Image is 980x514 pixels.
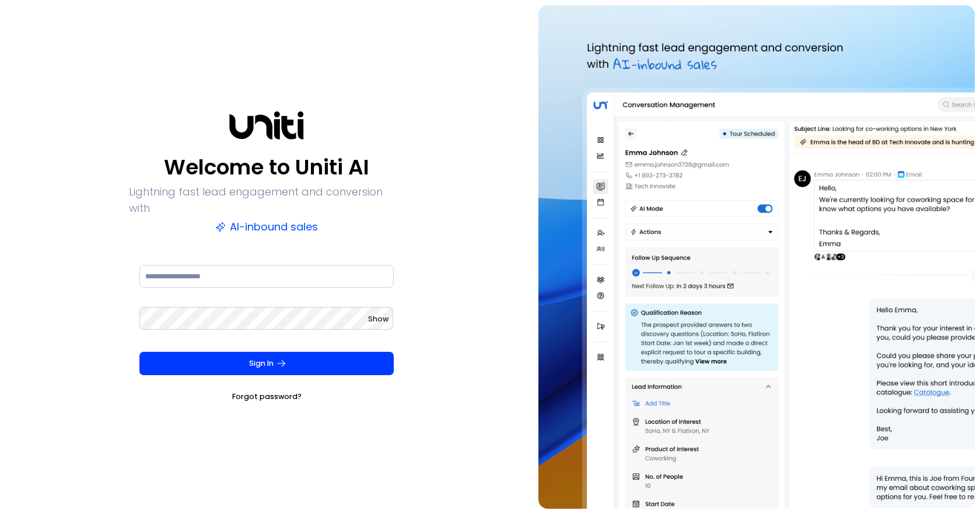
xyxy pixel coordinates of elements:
[164,153,369,181] p: Welcome to Uniti AI
[368,313,388,325] button: Show
[129,184,404,216] p: Lightning fast lead engagement and conversion with
[215,219,318,235] p: AI-inbound sales
[538,5,975,509] img: auth-hero.png
[368,314,388,324] span: Show
[232,391,302,403] a: Forgot password?
[139,352,394,375] button: Sign In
